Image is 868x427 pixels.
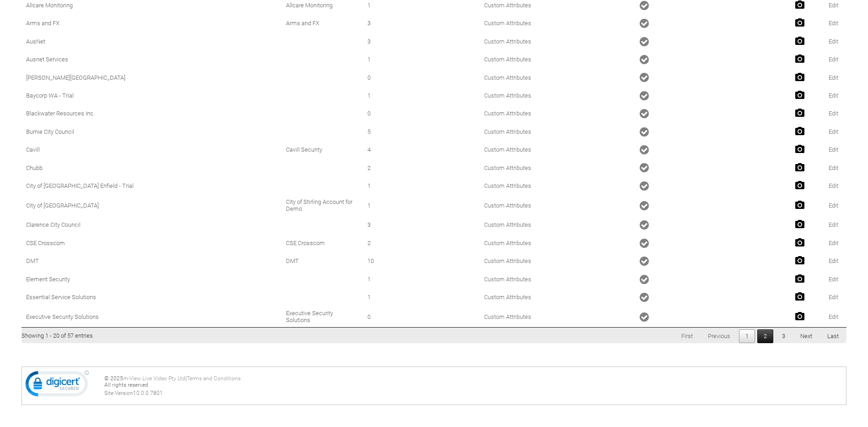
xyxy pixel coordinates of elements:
[363,216,480,234] td: 3
[757,329,773,343] a: 2
[829,2,838,9] a: Edit
[795,312,804,321] img: camera24.png
[363,177,480,195] td: 1
[484,257,531,264] a: Custom Attributes
[22,234,281,252] td: CSE Crosscom
[795,200,804,209] img: camera24.png
[22,216,281,234] td: Clarence City Council
[829,38,838,45] a: Edit
[739,329,755,343] a: 1
[363,123,480,141] td: 5
[363,159,480,176] td: 2
[484,294,531,301] a: Custom Attributes
[675,329,699,343] a: First
[484,128,531,135] a: Custom Attributes
[795,90,804,99] img: camera24.png
[484,56,531,63] a: Custom Attributes
[794,329,819,343] a: Next
[281,252,363,270] td: DMT
[363,195,480,216] td: 1
[363,306,480,327] td: 0
[22,270,281,288] td: Element Security
[829,146,838,153] a: Edit
[795,274,804,283] img: camera24.png
[795,72,804,82] img: camera24.png
[829,276,838,283] a: Edit
[829,240,838,246] a: Edit
[22,87,281,104] td: Baycorp WA - Trial
[795,238,804,247] img: camera24.png
[363,234,480,252] td: 2
[484,20,531,27] a: Custom Attributes
[22,328,93,339] div: Showing 1 - 20 of 57 entries
[363,252,480,270] td: 10
[281,195,363,216] td: City of Stirling Account for Demo
[829,257,838,264] a: Edit
[795,18,804,27] img: camera24.png
[22,104,281,122] td: Blackwater Resources Inc.
[133,390,163,396] span: 10.0.0.7801
[104,390,842,396] div: Site Version
[795,108,804,117] img: camera24.png
[484,110,531,117] a: Custom Attributes
[829,182,838,189] a: Edit
[795,256,804,265] img: camera24.png
[821,329,845,343] a: Last
[22,141,281,159] td: Cavill
[22,177,281,195] td: City of [GEOGRAPHIC_DATA] Enfield - Trial
[363,33,480,50] td: 3
[829,74,838,81] a: Edit
[829,56,838,63] a: Edit
[22,14,281,32] td: Arms and FX
[795,219,804,229] img: camera24.png
[776,329,792,343] a: 3
[484,221,531,228] a: Custom Attributes
[22,33,281,50] td: AusNet
[829,221,838,228] a: Edit
[22,123,281,141] td: Burnie City Council
[363,288,480,306] td: 1
[795,144,804,153] img: camera24.png
[484,276,531,283] a: Custom Attributes
[795,36,804,45] img: camera24.png
[363,104,480,122] td: 0
[829,313,838,320] a: Edit
[187,375,241,382] a: Terms and Conditions
[829,110,838,117] a: Edit
[22,306,281,327] td: Executive Security Solutions
[484,164,531,171] a: Custom Attributes
[123,375,185,382] a: m-View Live Video Pty Ltd
[363,141,480,159] td: 4
[795,126,804,136] img: camera24.png
[829,20,838,27] a: Edit
[363,14,480,32] td: 3
[701,329,737,343] a: Previous
[484,313,531,320] a: Custom Attributes
[484,74,531,81] a: Custom Attributes
[22,68,281,86] td: [PERSON_NAME][GEOGRAPHIC_DATA]
[484,240,531,246] a: Custom Attributes
[22,288,281,306] td: Essential Service Solutions
[281,234,363,252] td: CSE Crosscom
[484,92,531,99] a: Custom Attributes
[484,202,531,209] a: Custom Attributes
[484,182,531,189] a: Custom Attributes
[104,375,842,396] div: © 2025 | All rights reserved
[484,146,531,153] a: Custom Attributes
[22,252,281,270] td: DMT
[22,50,281,68] td: Ausnet Services
[281,306,363,327] td: Executive Security Solutions
[363,50,480,68] td: 1
[829,128,838,135] a: Edit
[22,159,281,176] td: Chubb
[829,294,838,301] a: Edit
[25,370,89,401] img: DigiCert Secured Site Seal
[281,141,363,159] td: Cavill Security
[363,270,480,288] td: 1
[22,195,281,216] td: City of [GEOGRAPHIC_DATA]
[484,38,531,45] a: Custom Attributes
[363,87,480,104] td: 1
[829,164,838,171] a: Edit
[363,68,480,86] td: 0
[829,92,838,99] a: Edit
